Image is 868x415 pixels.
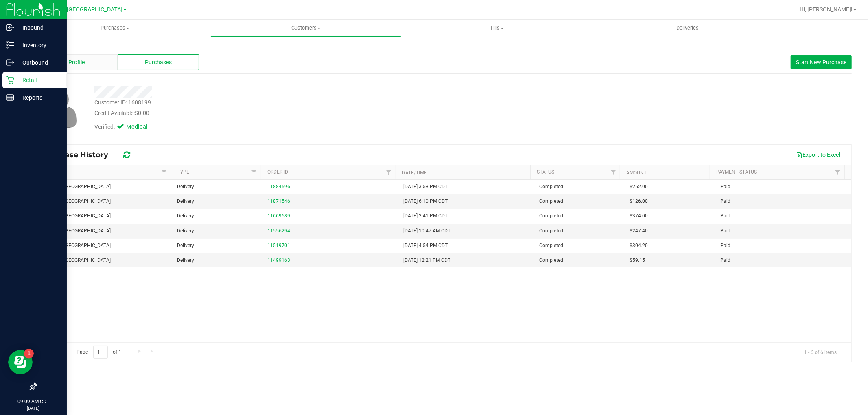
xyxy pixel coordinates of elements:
[791,148,845,162] button: Export to Excel
[4,398,63,405] p: 09:09 AM CDT
[630,183,648,191] span: $252.00
[720,183,730,191] span: Paid
[539,212,563,220] span: Completed
[6,24,14,32] inline-svg: Inbound
[402,170,427,176] a: Date/Time
[798,346,843,358] span: 1 - 6 of 6 items
[267,257,290,263] a: 11499163
[177,183,194,191] span: Delivery
[247,165,261,179] a: Filter
[6,93,14,102] inline-svg: Reports
[14,75,63,85] p: Retail
[135,110,149,116] span: $0.00
[606,165,620,179] a: Filter
[177,227,194,235] span: Delivery
[539,256,563,264] span: Completed
[403,256,450,264] span: [DATE] 12:21 PM CDT
[267,243,290,248] a: 11519701
[403,227,450,235] span: [DATE] 10:47 AM CDT
[177,256,194,264] span: Delivery
[537,169,554,175] a: Status
[4,405,63,411] p: [DATE]
[630,212,648,220] span: $374.00
[177,242,194,250] span: Delivery
[157,165,171,179] a: Filter
[68,58,85,67] span: Profile
[403,212,448,220] span: [DATE] 2:41 PM CDT
[539,198,563,205] span: Completed
[94,98,151,107] div: Customer ID: 1608199
[177,198,194,205] span: Delivery
[70,346,128,359] span: Page of 1
[39,6,122,13] span: TX Austin [GEOGRAPHIC_DATA]
[14,23,63,33] p: Inbound
[41,212,111,220] span: TX Austin [GEOGRAPHIC_DATA]
[267,169,288,175] a: Order ID
[6,41,14,49] inline-svg: Inventory
[14,93,63,102] p: Reports
[41,242,111,250] span: TX Austin [GEOGRAPHIC_DATA]
[8,350,33,374] iframe: Resource center
[145,58,172,67] span: Purchases
[539,183,563,191] span: Completed
[402,24,592,32] span: Tills
[177,169,189,175] a: Type
[539,242,563,250] span: Completed
[720,256,730,264] span: Paid
[592,20,783,37] a: Deliveries
[403,183,448,191] span: [DATE] 3:58 PM CDT
[831,165,844,179] a: Filter
[177,212,194,220] span: Delivery
[720,212,730,220] span: Paid
[800,6,853,13] span: Hi, [PERSON_NAME]!
[630,198,648,205] span: $126.00
[539,227,563,235] span: Completed
[401,20,592,37] a: Tills
[716,169,757,175] a: Payment Status
[42,150,116,159] span: Purchase History
[20,20,210,37] a: Purchases
[267,198,290,204] a: 11871546
[791,55,852,69] button: Start New Purchase
[403,242,448,250] span: [DATE] 4:54 PM CDT
[403,198,448,205] span: [DATE] 6:10 PM CDT
[41,256,111,264] span: TX Austin [GEOGRAPHIC_DATA]
[382,165,396,179] a: Filter
[267,228,290,234] a: 11556294
[20,24,210,32] span: Purchases
[94,123,159,132] div: Verified:
[720,198,730,205] span: Paid
[627,170,647,176] a: Amount
[6,76,14,84] inline-svg: Retail
[211,24,401,32] span: Customers
[41,198,111,205] span: TX Austin [GEOGRAPHIC_DATA]
[126,123,159,132] span: Medical
[41,183,111,191] span: TX Austin [GEOGRAPHIC_DATA]
[6,59,14,67] inline-svg: Outbound
[630,256,645,264] span: $59.15
[210,20,401,37] a: Customers
[41,227,111,235] span: TX Austin [GEOGRAPHIC_DATA]
[720,227,730,235] span: Paid
[720,242,730,250] span: Paid
[24,349,34,359] iframe: Resource center unread badge
[14,58,63,67] p: Outbound
[267,213,290,219] a: 11669689
[93,346,108,359] input: 1
[94,109,496,117] div: Credit Available:
[630,242,648,250] span: $304.20
[630,227,648,235] span: $247.40
[267,184,290,189] a: 11884596
[796,59,846,65] span: Start New Purchase
[665,24,710,32] span: Deliveries
[14,40,63,50] p: Inventory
